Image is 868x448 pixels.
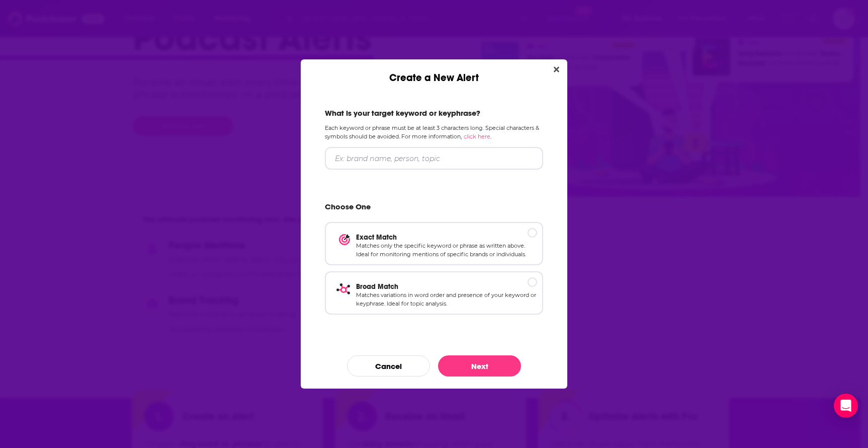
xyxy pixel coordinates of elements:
a: click here [464,133,490,140]
p: Exact Match [356,233,537,242]
p: Each keyword or phrase must be at least 3 characters long. Special characters & symbols should be... [325,124,543,141]
div: Open Intercom Messenger [834,394,858,418]
h2: What is your target keyword or keyphrase? [325,108,543,118]
h2: Choose One [325,202,543,216]
p: Matches variations in word order and presence of your keyword or keyphrase. Ideal for topic analy... [356,291,537,309]
input: Ex: brand name, person, topic [325,147,543,170]
button: Next [438,355,521,377]
p: Broad Match [356,282,537,291]
button: Close [550,63,563,76]
button: Cancel [347,355,430,377]
p: Matches only the specific keyword or phrase as written above. Ideal for monitoring mentions of sp... [356,242,537,259]
div: Create a New Alert [301,59,567,84]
